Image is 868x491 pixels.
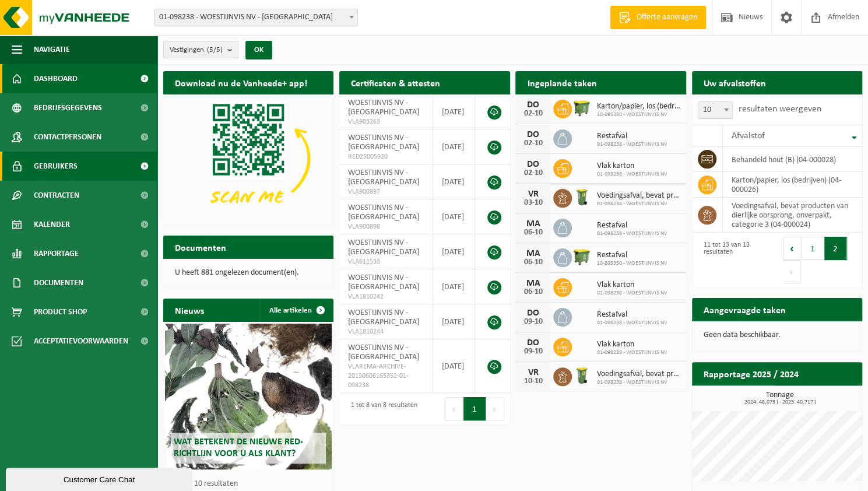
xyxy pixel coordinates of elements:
[34,327,128,356] span: Acceptatievoorwaarden
[698,399,862,405] span: 2024: 48,073 t - 2025: 40,717 t
[572,247,592,266] img: WB-1100-HPE-GN-51
[6,465,195,491] iframe: chat widget
[596,162,667,171] span: Vlak karton
[596,102,680,111] span: Karton/papier, los (bedrijven)
[348,362,424,390] span: VLAREMA-ARCHIVE-20130606165352-01-098238
[596,221,667,230] span: Restafval
[34,210,70,239] span: Kalender
[34,152,78,181] span: Gebruikers
[165,324,332,469] a: Wat betekent de nieuwe RED-richtlijn voor u als klant?
[596,260,667,267] span: 10-895350 - WOESTIJNVIS NV
[348,187,424,197] span: VLA900897
[463,397,486,420] button: 1
[634,12,700,23] span: Offerte aanvragen
[34,64,78,93] span: Dashboard
[739,104,821,114] label: resultaten weergeven
[572,366,592,385] img: WB-0140-HPE-GN-50
[345,396,417,422] div: 1 tot 8 van 8 resultaten
[260,299,332,322] a: Alle artikelen
[34,122,101,152] span: Contactpersonen
[521,219,544,229] div: MA
[34,297,87,327] span: Product Shop
[348,204,419,222] span: WOESTIJNVIS NV - [GEOGRAPHIC_DATA]
[521,169,544,177] div: 02-10
[521,199,544,207] div: 03-10
[521,160,544,169] div: DO
[783,237,802,260] button: Previous
[610,6,706,29] a: Offerte aanvragen
[34,181,79,210] span: Contracten
[596,320,667,327] span: 01-098238 - WOESTIJNVIS NV
[596,230,667,237] span: 01-098238 - WOESTIJNVIS NV
[433,234,475,269] td: [DATE]
[433,269,475,304] td: [DATE]
[348,134,419,152] span: WOESTIJNVIS NV - [GEOGRAPHIC_DATA]
[348,292,424,301] span: VLA1810242
[34,268,83,297] span: Documenten
[802,237,824,260] button: 1
[596,251,667,260] span: Restafval
[163,299,216,321] h2: Nieuws
[692,71,778,94] h2: Uw afvalstoffen
[486,397,504,420] button: Next
[596,201,680,208] span: 01-098238 - WOESTIJNVIS NV
[154,9,358,26] span: 01-098238 - WOESTIJNVIS NV - VILVOORDE
[521,190,544,199] div: VR
[521,249,544,258] div: MA
[348,273,419,292] span: WOESTIJNVIS NV - [GEOGRAPHIC_DATA]
[433,94,475,129] td: [DATE]
[521,288,544,296] div: 06-10
[521,130,544,139] div: DO
[348,343,419,362] span: WOESTIJNVIS NV - [GEOGRAPHIC_DATA]
[154,9,357,26] span: 01-098238 - WOESTIJNVIS NV - VILVOORDE
[723,147,862,172] td: behandeld hout (B) (04-000028)
[732,131,765,141] span: Afvalstof
[596,111,680,118] span: 10-895350 - WOESTIJNVIS NV
[170,41,223,59] span: Vestigingen
[596,340,667,349] span: Vlak karton
[698,102,732,118] span: 10
[596,349,667,356] span: 01-098238 - WOESTIJNVIS NV
[775,385,861,408] a: Bekijk rapportage
[824,237,847,260] button: 2
[433,129,475,164] td: [DATE]
[783,260,801,283] button: Next
[596,171,667,178] span: 01-098238 - WOESTIJNVIS NV
[596,141,667,148] span: 01-098238 - WOESTIJNVIS NV
[596,370,680,379] span: Voedingsafval, bevat producten van dierlijke oorsprong, onverpakt, categorie 3
[339,71,452,94] h2: Certificaten & attesten
[698,391,862,405] h3: Tonnage
[175,480,328,488] p: 1 van 10 resultaten
[34,239,79,268] span: Rapportage
[521,100,544,110] div: DO
[521,110,544,118] div: 02-10
[163,71,319,94] h2: Download nu de Vanheede+ app!
[348,117,424,127] span: VLA903263
[596,310,667,320] span: Restafval
[692,298,797,321] h2: Aangevraagde taken
[433,339,475,393] td: [DATE]
[521,139,544,148] div: 02-10
[348,257,424,266] span: VLA611533
[596,280,667,290] span: Vlak karton
[596,379,680,386] span: 01-098238 - WOESTIJNVIS NV
[245,41,272,59] button: OK
[521,368,544,377] div: VR
[175,269,322,277] p: U heeft 881 ongelezen document(en).
[596,191,680,201] span: Voedingsafval, bevat producten van dierlijke oorsprong, onverpakt, categorie 3
[348,169,419,187] span: WOESTIJNVIS NV - [GEOGRAPHIC_DATA]
[163,94,333,222] img: Download de VHEPlus App
[521,348,544,356] div: 09-10
[348,99,419,117] span: WOESTIJNVIS NV - [GEOGRAPHIC_DATA]
[723,198,862,233] td: voedingsafval, bevat producten van dierlijke oorsprong, onverpakt, categorie 3 (04-000024)
[521,279,544,288] div: MA
[596,132,667,141] span: Restafval
[174,437,303,458] span: Wat betekent de nieuwe RED-richtlijn voor u als klant?
[521,377,544,385] div: 10-10
[572,98,592,118] img: WB-1100-HPE-GN-51
[704,331,851,339] p: Geen data beschikbaar.
[34,93,102,122] span: Bedrijfsgegevens
[348,308,419,327] span: WOESTIJNVIS NV - [GEOGRAPHIC_DATA]
[433,304,475,339] td: [DATE]
[348,327,424,336] span: VLA1810244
